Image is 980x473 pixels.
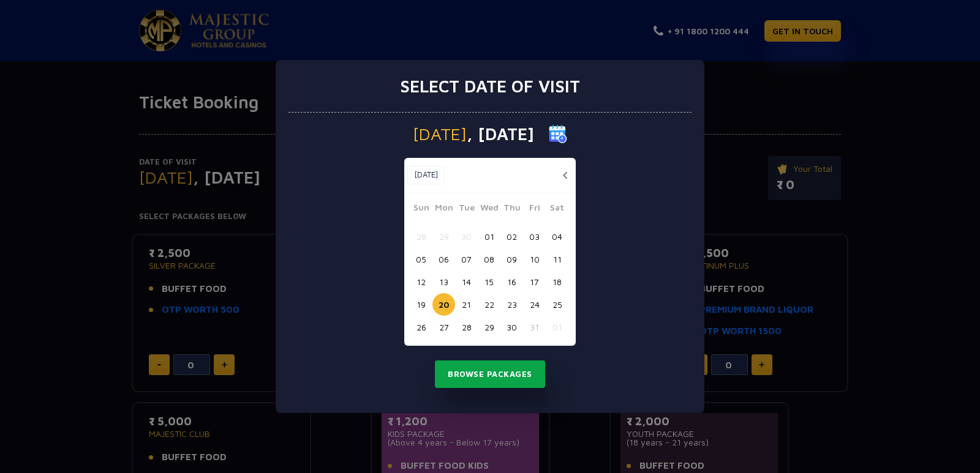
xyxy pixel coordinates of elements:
button: 17 [523,270,546,293]
button: 27 [432,316,455,338]
button: 18 [546,270,568,293]
button: 12 [410,270,432,293]
button: 30 [455,225,478,248]
h3: Select date of visit [400,76,580,97]
button: 30 [500,316,523,338]
button: 31 [523,316,546,338]
button: 29 [432,225,455,248]
button: 13 [432,270,455,293]
button: 02 [500,225,523,248]
button: [DATE] [407,166,445,184]
button: 06 [432,248,455,270]
button: 16 [500,270,523,293]
button: 20 [432,293,455,316]
span: Sat [546,201,568,218]
button: 21 [455,293,478,316]
button: 04 [546,225,568,248]
button: 25 [546,293,568,316]
span: Sun [410,201,432,218]
span: Fri [523,201,546,218]
button: 11 [546,248,568,270]
span: Mon [432,201,455,218]
button: 08 [478,248,500,270]
button: 29 [478,316,500,338]
button: 03 [523,225,546,248]
span: Tue [455,201,478,218]
span: [DATE] [413,125,467,143]
button: 23 [500,293,523,316]
img: calender icon [549,125,567,143]
button: 15 [478,270,500,293]
button: Browse Packages [435,360,545,389]
button: 05 [410,248,432,270]
button: 01 [546,316,568,338]
span: Thu [500,201,523,218]
button: 10 [523,248,546,270]
button: 01 [478,225,500,248]
button: 26 [410,316,432,338]
button: 28 [410,225,432,248]
button: 07 [455,248,478,270]
span: Wed [478,201,500,218]
button: 24 [523,293,546,316]
button: 09 [500,248,523,270]
span: , [DATE] [467,125,534,143]
button: 14 [455,270,478,293]
button: 28 [455,316,478,338]
button: 19 [410,293,432,316]
button: 22 [478,293,500,316]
